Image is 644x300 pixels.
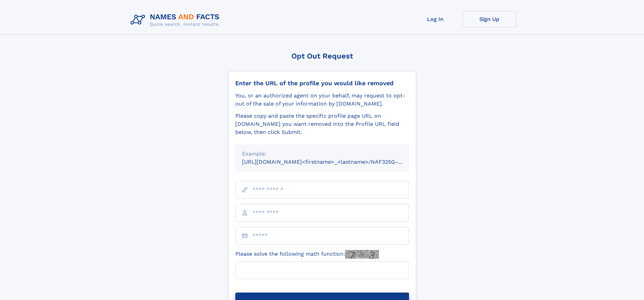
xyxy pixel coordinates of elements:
[242,159,422,165] small: [URL][DOMAIN_NAME]<firstname>_<lastname>/NAF325G-xxxxxxxx
[408,11,462,27] a: Log In
[462,11,517,27] a: Sign Up
[128,11,225,29] img: Logo Names and Facts
[235,250,379,259] label: Please solve the following math function:
[235,79,409,87] div: Enter the URL of the profile you would like removed
[242,150,402,158] div: Example:
[235,92,409,108] div: You, or an authorized agent on your behalf, may request to opt-out of the sale of your informatio...
[235,112,409,136] div: Please copy and paste the specific profile page URL on [DOMAIN_NAME] you want removed into the Pr...
[228,52,416,60] div: Opt Out Request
